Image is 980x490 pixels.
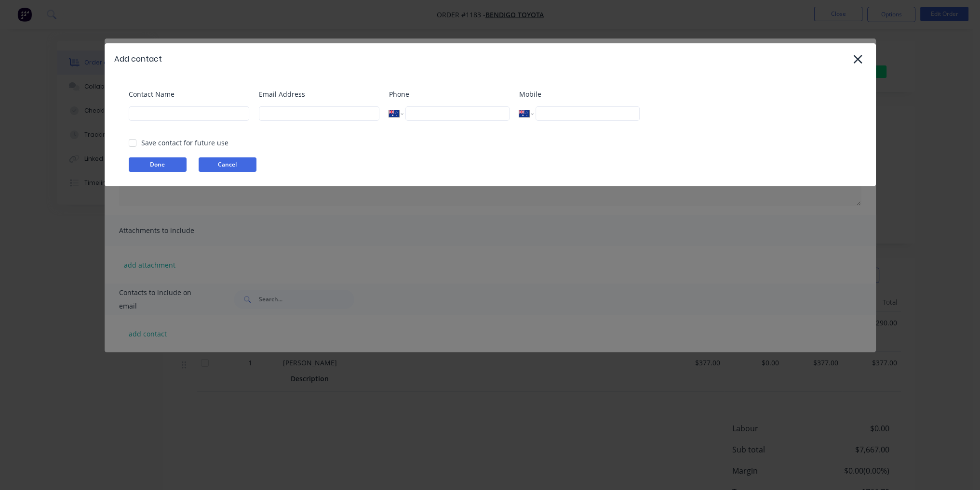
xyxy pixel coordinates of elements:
label: Contact Name [129,89,249,99]
button: Cancel [199,157,256,172]
div: Save contact for future use [141,138,228,148]
label: Phone [389,89,510,99]
label: Email Address [259,89,379,99]
div: Add contact [114,53,162,65]
label: Mobile [519,89,640,99]
button: Done [129,157,187,172]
